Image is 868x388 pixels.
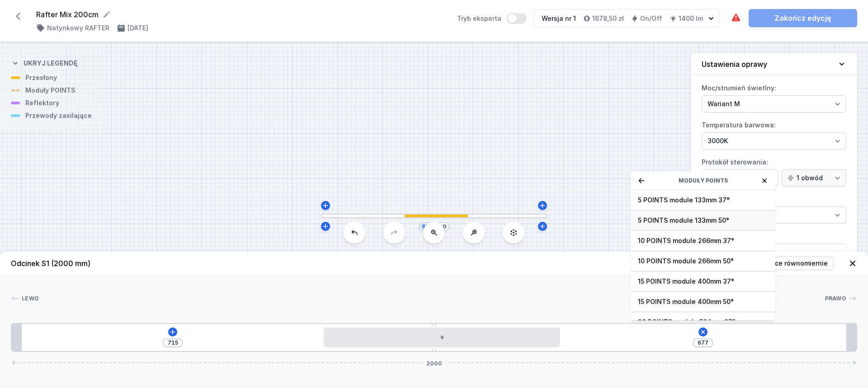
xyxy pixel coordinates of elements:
span: 15 POINTS module 400mm 50° [638,297,768,306]
label: Moc/strumień świetlny: [702,81,846,112]
input: Wymiar [mm] [696,339,710,346]
span: Lewo [22,295,39,302]
span: (2000 mm) [51,259,90,268]
span: 15 POINTS module 400mm 37° [638,277,768,286]
button: Wróć do listy kategorii [638,177,645,184]
span: 5 POINTS module 133mm 50° [638,216,768,225]
h4: Odcinek S1 [11,258,90,269]
label: Temperatura barwowa: [702,118,846,150]
label: Protokół sterowania: [702,155,846,187]
button: Dodaj element [168,327,177,337]
button: Ukryj legendę [11,51,78,73]
span: Moduły POINTS [679,177,728,184]
div: LED opal module 560mm [324,327,560,347]
div: Wersja nr 1 [542,14,576,23]
span: 10 POINTS module 266mm 37° [638,236,768,245]
h4: On/Off [640,14,662,23]
span: 20 POINTS module 534mm 37° [638,318,768,327]
h4: Natynkowy RAFTER [47,23,109,33]
span: 10 POINTS module 266mm 50° [638,257,768,266]
button: Ustawienia oprawy [691,53,857,75]
label: Tryb eksperta [457,13,527,24]
button: Wersja nr 11678,50 złOn/Off1400 lm [534,9,720,28]
span: 2000 [423,360,446,365]
select: Moc/strumień świetlny: [702,95,846,112]
h4: Ukryj legendę [24,59,78,68]
h4: 1678,50 zł [592,14,624,23]
form: Rafter Mix 200cm [36,9,446,20]
select: Temperatura barwowa: [702,132,846,150]
h4: [DATE] [127,23,148,33]
button: Zamknij okno [761,177,768,184]
h4: 1400 lm [679,14,703,23]
span: Prawo [825,295,847,302]
select: Protokół sterowania: [702,169,778,187]
h4: Ustawienia oprawy [702,59,767,70]
button: Dodaj element [697,326,709,338]
button: Edytuj nazwę projektu [102,10,111,19]
button: Tryb eksperta [507,13,527,24]
input: Wymiar [mm] [165,339,180,346]
select: Protokół sterowania: [782,169,846,187]
span: 5 POINTS module 133mm 37° [638,196,768,205]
